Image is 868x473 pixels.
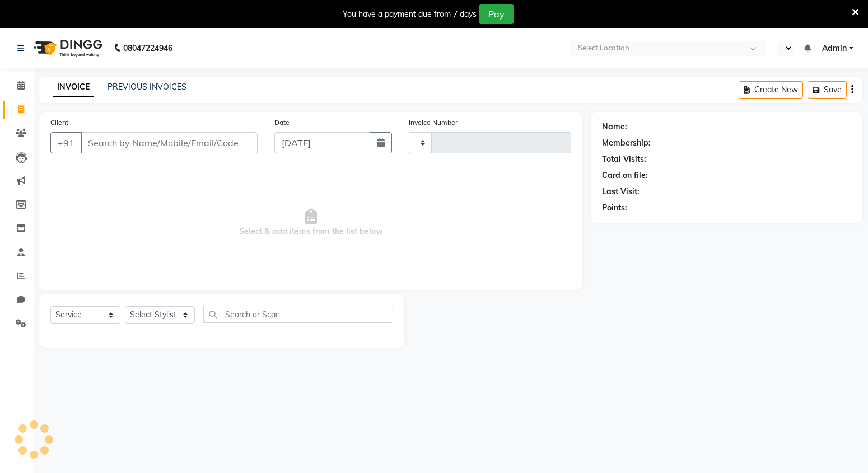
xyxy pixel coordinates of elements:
span: Admin [822,43,847,54]
div: Select Location [578,43,629,54]
a: INVOICE [53,77,94,97]
div: Name: [602,121,627,133]
div: Points: [602,202,627,214]
img: logo [29,32,105,64]
input: Search or Scan [203,306,393,323]
label: Date [274,118,290,128]
div: Card on file: [602,170,648,181]
span: Select & add items from the list below [50,167,571,279]
label: Invoice Number [409,118,458,128]
b: 08047224946 [123,32,172,64]
button: Create New [739,81,803,99]
button: +91 [50,132,82,153]
div: Total Visits: [602,153,646,165]
div: Membership: [602,137,651,149]
a: PREVIOUS INVOICES [108,82,186,92]
button: Pay [479,4,514,24]
div: You have a payment due from 7 days [343,8,477,20]
input: Search by Name/Mobile/Email/Code [81,132,258,153]
label: Client [50,118,68,128]
div: Last Visit: [602,186,640,198]
button: Save [808,81,847,99]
